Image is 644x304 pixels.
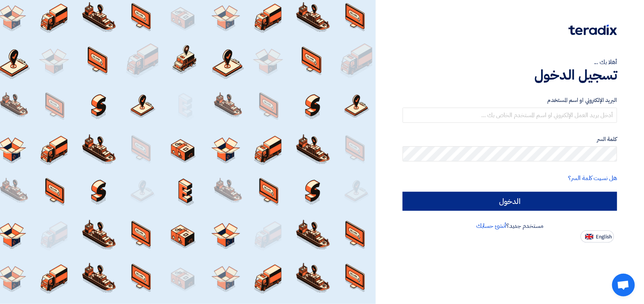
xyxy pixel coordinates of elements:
label: البريد الإلكتروني او اسم المستخدم [403,96,617,105]
span: English [596,234,612,240]
img: Teradix logo [568,25,617,35]
button: English [581,230,614,243]
input: الدخول [403,192,617,211]
div: دردشة مفتوحة [612,274,635,296]
a: أنشئ حسابك [476,221,506,230]
label: كلمة السر [403,135,617,144]
a: هل نسيت كلمة السر؟ [568,174,617,183]
h1: تسجيل الدخول [403,67,617,83]
img: en-US.png [585,234,594,240]
input: أدخل بريد العمل الإلكتروني او اسم المستخدم الخاص بك ... [403,108,617,123]
div: أهلا بك ... [403,58,617,67]
div: مستخدم جديد؟ [403,221,617,230]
